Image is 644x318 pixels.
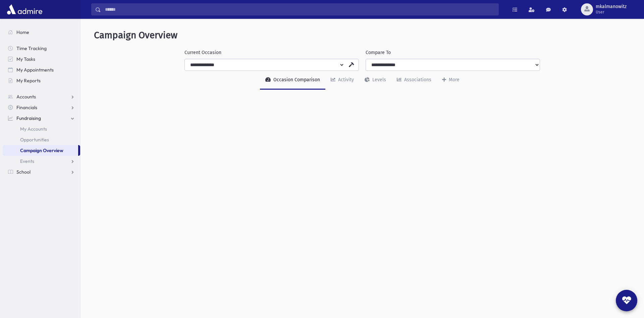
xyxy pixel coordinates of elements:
span: Events [20,158,34,164]
span: mkalmanowitz [596,4,627,9]
a: Accounts [3,91,80,102]
input: Search [101,3,498,15]
span: Time Tracking [16,45,47,51]
img: AdmirePro [5,3,44,16]
a: Home [3,27,80,38]
a: Campaign Overview [3,145,78,156]
span: Opportunities [20,137,49,143]
span: Home [16,29,29,35]
a: Opportunities [3,134,80,145]
span: My Appointments [16,67,54,73]
div: Associations [403,77,431,83]
label: Compare To [366,49,391,56]
label: Current Occasion [184,49,221,56]
span: Fundraising [16,115,41,121]
a: My Appointments [3,64,80,75]
div: Activity [337,77,354,83]
span: Accounts [16,94,36,100]
a: More [437,71,465,90]
a: Activity [325,71,359,90]
span: User [596,9,627,15]
span: Campaign Overview [94,30,177,41]
a: Associations [391,71,437,90]
a: My Reports [3,75,80,86]
a: My Tasks [3,54,80,64]
span: My Tasks [16,56,35,62]
div: More [447,77,460,83]
span: My Accounts [20,126,47,132]
span: School [16,169,31,175]
a: Levels [359,71,391,90]
a: Occasion Comparison [260,71,325,90]
a: My Accounts [3,124,80,134]
div: Levels [371,77,386,83]
a: Fundraising [3,113,80,124]
span: Campaign Overview [20,147,63,153]
span: Financials [16,104,37,110]
span: My Reports [16,78,41,84]
a: Time Tracking [3,43,80,54]
div: Occasion Comparison [272,77,320,83]
a: Events [3,156,80,167]
a: School [3,167,80,177]
a: Financials [3,102,80,113]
